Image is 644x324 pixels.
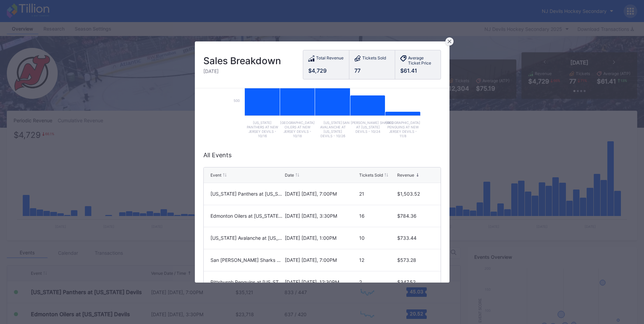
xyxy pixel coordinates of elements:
[359,213,395,219] div: 16
[397,279,434,285] div: $347.52
[203,151,441,159] div: All Events
[203,55,281,67] div: Sales Breakdown
[285,235,357,241] div: [DATE] [DATE], 1:00PM
[285,279,357,285] div: [DATE] [DATE], 12:30PM
[320,121,345,138] text: [US_STATE] Avalanche at [US_STATE] Devils - 10/26
[285,191,357,197] div: [DATE] [DATE], 7:00PM
[359,235,395,241] div: 10
[285,257,357,263] div: [DATE] [DATE], 7:00PM
[397,235,434,241] div: $733.44
[397,173,414,178] div: Revenue
[397,213,434,219] div: $784.36
[285,213,357,219] div: [DATE] [DATE], 3:30PM
[210,235,283,241] div: [US_STATE] Avalanche at [US_STATE] Devils
[234,98,240,103] text: 500
[359,173,383,178] div: Tickets Sold
[308,67,344,74] div: $4,729
[210,257,283,263] div: San [PERSON_NAME] Sharks at [US_STATE] Devils
[408,55,436,66] div: Average Ticket Price
[362,55,386,62] div: Tickets Sold
[203,68,281,74] div: [DATE]
[359,257,395,263] div: 12
[400,67,436,74] div: $61.41
[210,191,283,197] div: [US_STATE] Panthers at [US_STATE] Devils
[285,173,294,178] div: Date
[397,191,434,197] div: $1,503.52
[246,121,278,138] text: [US_STATE] Panthers at New Jersey Devils - 10/16
[354,67,390,74] div: 77
[280,121,315,138] text: [GEOGRAPHIC_DATA] Oilers at New Jersey Devils - 10/18
[210,213,283,219] div: Edmonton Oilers at [US_STATE] Devils
[316,55,344,62] div: Total Revenue
[397,257,434,263] div: $573.28
[386,121,420,138] text: [GEOGRAPHIC_DATA] Penguins at New Jersey Devils - 11/8
[210,173,221,178] div: Event
[210,279,283,285] div: Pittsburgh Penguins at [US_STATE] Devils
[343,121,393,133] text: San [PERSON_NAME] Sharks at [US_STATE] Devils - 10/24
[359,279,395,285] div: 2
[359,191,395,197] div: 21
